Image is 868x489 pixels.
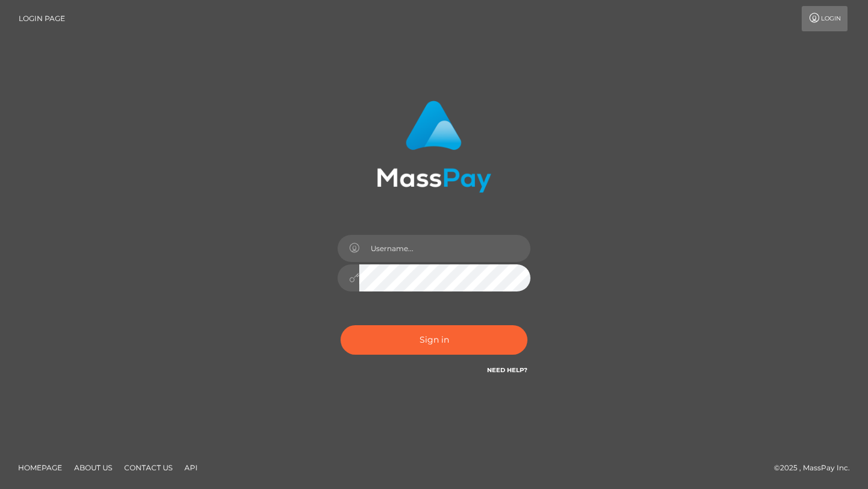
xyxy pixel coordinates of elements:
a: Need Help? [487,366,527,374]
a: Contact Us [119,458,177,477]
a: API [180,458,203,477]
input: Username... [359,235,530,262]
a: About Us [69,458,117,477]
img: MassPay Login [377,101,491,193]
a: Homepage [13,458,67,477]
a: Login Page [19,6,65,31]
div: © 2025 , MassPay Inc. [774,461,859,475]
a: Login [802,6,848,31]
button: Sign in [341,325,527,355]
